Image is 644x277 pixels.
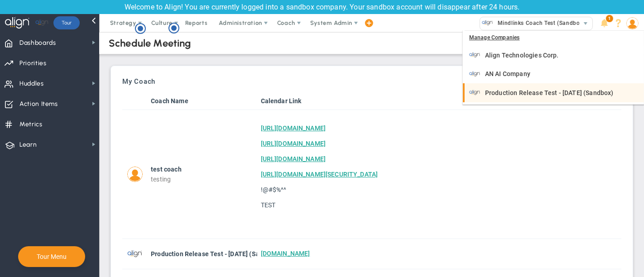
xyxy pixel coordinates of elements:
span: AN AI Company [485,71,530,77]
img: 33500.Company.photo [482,17,493,29]
li: Announcements [597,14,611,32]
div: Schedule Meeting [109,37,191,49]
img: 10991.Company.photo [469,49,481,61]
h3: My Coach [122,77,155,86]
a: [DOMAIN_NAME] [261,250,310,257]
a: [URL][DOMAIN_NAME] [261,155,326,162]
span: Align Technologies Corp. [485,52,559,58]
button: Tour Menu [34,253,69,261]
span: select [579,17,592,30]
p: !@#$%^^ [261,185,618,194]
strong: test coach [151,166,182,173]
span: Huddles [19,74,44,93]
a: [URL][DOMAIN_NAME][SECURITY_DATA] [261,171,378,178]
span: testing [151,176,171,183]
span: Learn [19,135,37,154]
span: Metrics [19,115,43,134]
p: TEST [261,201,618,210]
span: Reports [181,14,212,32]
span: Mindlinks Coach Test (Sandbox) [493,17,585,29]
span: Production Release Test - [DATE] (Sandbox) [485,90,614,96]
img: Production Release Test - 19th Aug (Sandbox) [127,246,143,262]
li: Help & Frequently Asked Questions (FAQ) [611,14,625,32]
span: Coach [277,19,295,26]
a: [URL][DOMAIN_NAME] [261,140,326,147]
span: Strategy [110,19,136,26]
th: Calendar Link [257,92,621,110]
img: 33466.Company.photo [469,87,481,98]
a: [URL][DOMAIN_NAME] [261,124,326,132]
img: 32551.Company.photo [469,68,481,80]
span: Administration [219,19,262,26]
span: Priorities [19,54,47,73]
th: Coach Name [147,92,257,110]
strong: Production Release Test - [DATE] (Sandbox) [151,250,280,258]
span: 1 [606,15,613,22]
img: 64089.Person.photo [626,17,639,29]
span: System Admin [310,19,352,26]
div: Manage Companies [463,30,644,46]
span: Culture [151,19,173,26]
span: Action Items [19,95,58,114]
img: test coach [127,167,143,182]
span: Dashboards [19,33,56,53]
